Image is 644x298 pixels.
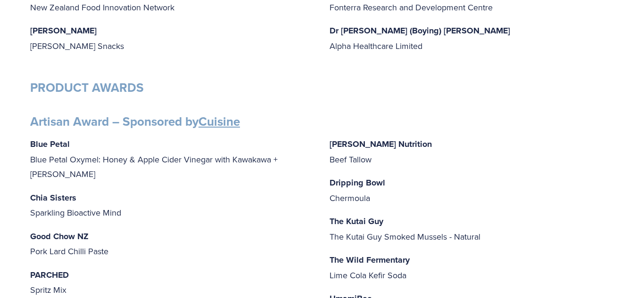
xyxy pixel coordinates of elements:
[30,138,70,150] strong: Blue Petal
[330,175,614,205] p: Chermoula
[30,229,314,259] p: Pork Lard Chilli Paste
[30,79,144,97] strong: PRODUCT AWARDS
[30,267,314,298] p: Spritz Mix
[330,23,614,53] p: Alpha Healthcare Limited
[30,192,76,204] strong: Chia Sisters
[330,214,614,244] p: The Kutai Guy Smoked Mussels - Natural
[30,23,314,53] p: [PERSON_NAME] Snacks
[30,190,314,220] p: Sparkling Bioactive Mind
[330,254,410,266] strong: The Wild Fermentary
[330,252,614,282] p: Lime Cola Kefir Soda
[330,215,383,227] strong: The Kutai Guy
[30,24,97,37] strong: [PERSON_NAME]
[30,269,69,281] strong: PARCHED
[30,113,240,130] strong: Artisan Award – Sponsored by
[30,230,89,242] strong: Good Chow NZ
[198,113,240,130] a: Cuisine
[30,137,314,182] p: Blue Petal Oxymel: Honey & Apple Cider Vinegar with Kawakawa + [PERSON_NAME]
[330,24,510,37] strong: Dr [PERSON_NAME] (Boying) [PERSON_NAME]
[330,177,385,189] strong: Dripping Bowl
[330,138,432,150] strong: [PERSON_NAME] Nutrition
[330,137,614,167] p: Beef Tallow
